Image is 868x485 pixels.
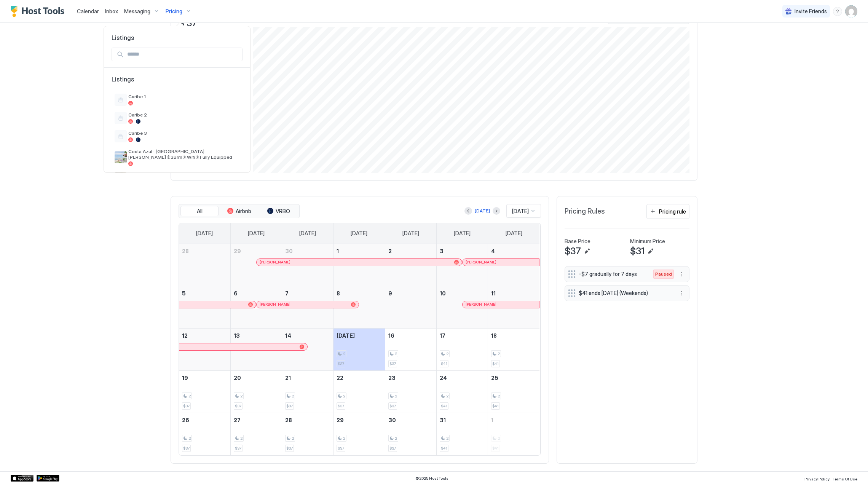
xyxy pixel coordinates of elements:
span: Caribe 3 [128,130,239,136]
span: Listings [104,34,250,41]
div: listing image [115,172,127,184]
span: Caribe 2 [128,112,239,118]
span: Costa Azul · [GEOGRAPHIC_DATA] [PERSON_NAME]☼3Brm☼Wifi☼Fully Equipped [128,148,239,160]
span: Caribe 1 [128,94,239,99]
span: Joy 408 [128,172,239,178]
div: listing image [115,151,127,163]
input: Input Field [124,48,242,61]
span: Listings [112,75,243,91]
